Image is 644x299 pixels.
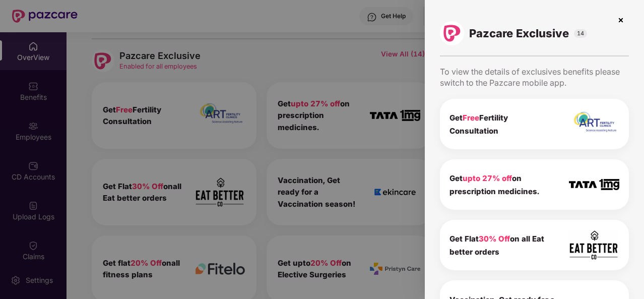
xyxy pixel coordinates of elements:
img: logo [443,25,461,42]
span: Free [463,113,479,123]
span: upto 27% off [463,173,512,183]
img: icon [569,229,619,260]
b: Get on prescription medicines. [449,173,539,196]
img: icon [569,110,619,138]
img: icon [569,179,619,191]
b: Get Fertility Consultation [449,113,508,136]
span: To view the details of exclusives benefits please switch to the Pazcare mobile app. [440,67,620,88]
span: 14 [574,29,587,38]
span: Pazcare Exclusive [469,26,569,40]
span: 30% Off [479,234,510,244]
b: Get Flat on all Eat better orders [449,234,544,257]
img: svg+xml;base64,PHN2ZyBpZD0iQ3Jvc3MtMzJ4MzIiIHhtbG5zPSJodHRwOi8vd3d3LnczLm9yZy8yMDAwL3N2ZyIgd2lkdG... [613,12,629,28]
